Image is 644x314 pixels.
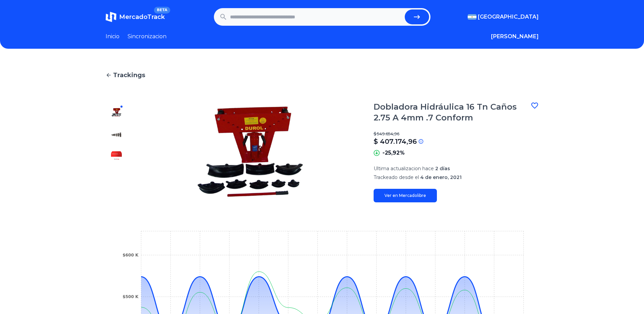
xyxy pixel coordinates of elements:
span: Trackeado desde el [374,174,419,180]
h1: Dobladora Hidráulica 16 Tn Caños 2.75 A 4mm .7 Conform [374,102,531,123]
img: Dobladora Hidráulica 16 Tn Caños 2.75 A 4mm .7 Conform [111,150,122,161]
a: MercadoTrackBETA [106,12,165,22]
a: Sincronizacion [128,32,166,41]
span: [GEOGRAPHIC_DATA] [478,13,539,21]
tspan: $500 K [123,294,139,299]
a: Inicio [106,32,119,41]
img: Dobladora Hidráulica 16 Tn Caños 2.75 A 4mm .7 Conform [111,129,122,139]
span: MercadoTrack [119,13,165,21]
span: Ultima actualizacion hace [374,165,434,172]
button: [GEOGRAPHIC_DATA] [468,13,539,21]
img: MercadoTrack [106,12,116,22]
button: [PERSON_NAME] [491,32,539,41]
p: $ 407.174,96 [374,137,417,146]
a: Trackings [106,70,539,80]
span: 4 de enero, 2021 [420,174,462,180]
img: Argentina [468,14,476,20]
p: $ 549.654,96 [374,131,539,137]
img: Dobladora Hidráulica 16 Tn Caños 2.75 A 4mm .7 Conform [111,107,122,118]
tspan: $600 K [123,253,139,257]
img: Dobladora Hidráulica 16 Tn Caños 2.75 A 4mm .7 Conform [141,102,360,202]
span: BETA [154,7,170,14]
p: -25,92% [382,149,405,157]
span: Trackings [113,70,145,80]
a: Ver en Mercadolibre [374,189,437,202]
span: 2 días [435,165,450,172]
